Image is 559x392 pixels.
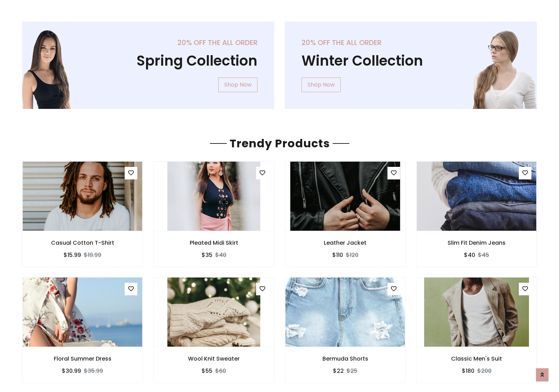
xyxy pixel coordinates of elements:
[346,251,358,259] del: $120
[215,251,226,259] del: $40
[347,367,357,375] del: $25
[154,355,274,362] h6: Wool Knit Sweater
[84,251,101,259] del: $19.99
[22,355,143,362] h6: Floral Summer Dress
[64,252,81,258] h6: $15.99
[84,367,103,375] del: $35.99
[302,77,341,92] a: Shop Now
[215,367,226,375] del: $60
[62,368,81,374] h6: $30.99
[227,135,333,151] span: Trendy Products
[285,355,405,362] h6: Bermuda Shorts
[202,368,212,374] h6: $55
[202,252,212,258] h6: $35
[478,251,489,259] del: $45
[416,239,537,246] h6: Slim Fit Denim Jeans
[22,239,143,246] h6: Casual Cotton T-Shirt
[464,252,475,258] h6: $40
[416,355,537,362] h6: Classic Men's Suit
[477,367,492,375] del: $200
[154,239,274,246] h6: Pleated Midi Skirt
[285,239,405,246] h6: Leather Jacket
[302,38,520,47] h5: 20% off the all order
[333,368,344,374] h6: $22
[332,252,343,258] h6: $110
[39,38,257,47] h5: 20% off the all order
[39,52,257,69] h1: Spring Collection
[302,52,520,69] h1: Winter Collection
[462,368,474,374] h6: $180
[218,77,257,92] a: Shop Now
